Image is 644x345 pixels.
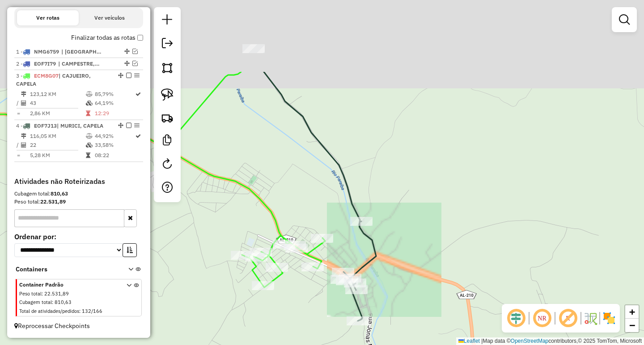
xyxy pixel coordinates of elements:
i: Tempo total em rota [86,153,90,158]
span: 1 - [16,48,59,55]
td: 64,19% [94,99,135,108]
i: % de utilização do peso [86,133,93,139]
em: Alterar sequência das rotas [124,61,130,66]
i: Rota otimizada [136,133,141,139]
i: Total de Atividades [21,100,26,106]
a: Exportar sessão [158,34,176,54]
img: Selecionar atividades - polígono [161,62,174,74]
span: ECM8G07 [34,72,59,79]
em: Opções [134,73,140,78]
i: Total de Atividades [21,142,26,148]
span: + [629,306,635,317]
td: 43 [30,99,85,108]
span: NMG6759 [34,48,59,55]
span: Exibir rótulo [557,308,579,329]
i: % de utilização do peso [86,91,93,97]
td: 116,05 KM [30,132,85,141]
em: Alterar sequência das rotas [118,123,123,128]
div: Peso total: [14,198,143,206]
span: 132/166 [82,308,102,314]
td: / [16,99,21,108]
span: Ocultar deslocamento [505,308,527,329]
img: Exibir/Ocultar setores [602,311,616,325]
span: | [481,338,483,344]
label: Finalizar todas as rotas [71,33,143,42]
span: Total de atividades/pedidos [19,308,79,314]
a: Criar rota [157,108,177,128]
td: 85,79% [94,90,135,99]
span: : [42,291,43,297]
td: 123,12 KM [30,90,85,99]
i: % de utilização da cubagem [86,100,93,106]
i: Rota otimizada [136,91,141,97]
span: EOF7J13 [34,122,57,129]
button: Ordem crescente [123,243,137,257]
em: Visualizar rota [132,61,138,66]
td: 5,28 KM [30,151,85,160]
i: % de utilização da cubagem [86,142,93,148]
td: = [16,109,21,118]
a: Reroteirizar Sessão [158,155,176,175]
td: 2,86 KM [30,109,85,118]
span: 4 - [16,122,103,129]
em: Visualizar rota [132,49,138,54]
span: CAMPESTRE, NOVO LINO [58,60,99,68]
a: OpenStreetMap [511,338,549,344]
img: Fluxo de ruas [583,311,597,325]
img: Selecionar atividades - laço [161,88,174,101]
span: 2 - [16,60,56,67]
div: Map data © contributors,© 2025 TomTom, Microsoft [456,337,644,345]
label: Ordenar por: [14,231,143,242]
i: Distância Total [21,91,26,97]
span: 22.531,89 [44,291,69,297]
span: Cubagem total [19,299,52,305]
span: 810,63 [55,299,72,305]
strong: 810,63 [51,190,68,197]
span: Container Padrão [19,281,116,289]
td: 08:22 [94,151,135,160]
div: Cubagem total: [14,190,143,198]
em: Finalizar rota [126,73,131,78]
a: Criar modelo [158,131,176,151]
button: Ver rotas [17,10,79,25]
span: − [629,320,635,331]
span: Ocultar NR [531,308,553,329]
strong: 22.531,89 [40,198,66,205]
a: Zoom in [625,305,639,319]
em: Finalizar rota [126,123,131,128]
span: Peso total [19,291,42,297]
span: : [79,308,80,314]
h4: Atividades não Roteirizadas [14,177,143,186]
span: COLONIA [61,48,102,56]
td: = [16,151,21,160]
span: EOF7I79 [34,60,56,67]
a: Zoom out [625,319,639,332]
em: Alterar sequência das rotas [124,49,130,54]
input: Finalizar todas as rotas [137,35,143,41]
em: Opções [134,123,140,128]
a: Nova sessão e pesquisa [158,11,176,31]
span: 3 - [16,72,91,87]
td: 44,92% [94,132,135,141]
span: Containers [16,265,117,274]
img: Criar rota [161,112,174,124]
a: Leaflet [458,338,480,344]
td: / [16,141,21,150]
i: Tempo total em rota [86,111,90,116]
em: Alterar sequência das rotas [118,73,123,78]
td: 12:29 [94,109,135,118]
span: : [52,299,53,305]
span: | MURICI, CAPELA [57,122,103,129]
a: Exibir filtros [615,11,633,29]
td: 22 [30,141,85,150]
span: Reprocessar Checkpoints [14,322,90,330]
button: Ver veículos [79,10,140,25]
td: 33,58% [94,141,135,150]
i: Distância Total [21,133,26,139]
